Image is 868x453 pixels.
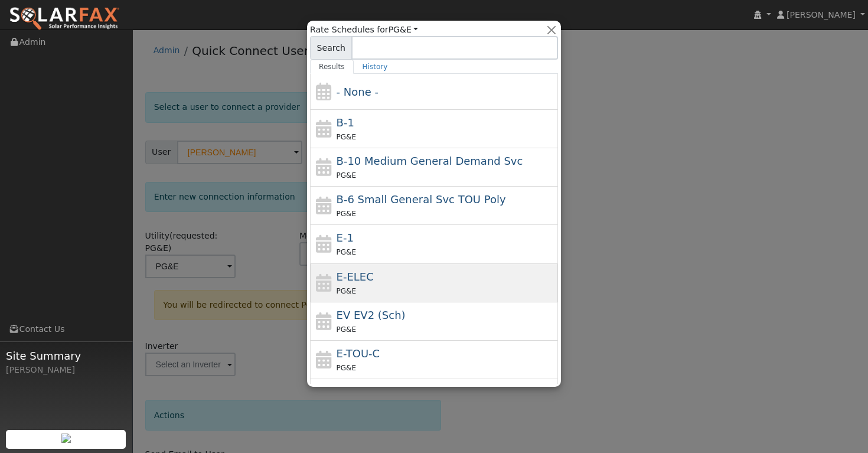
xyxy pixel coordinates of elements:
span: Search [310,36,352,60]
img: retrieve [61,434,71,443]
span: PG&E [337,248,356,256]
span: B-10 Medium General Demand Service (Primary Voltage) [337,155,523,167]
span: PG&E [337,133,356,141]
span: Rate Schedules for [310,24,418,36]
a: History [354,60,397,74]
span: PG&E [337,171,356,180]
span: PG&E [337,210,356,218]
span: E-1 [337,232,354,244]
span: PG&E [337,364,356,372]
a: PG&E [389,25,419,34]
img: SolarFax [9,6,120,31]
span: B-6 Small General Service TOU Poly Phase [337,193,506,206]
span: - None - [337,86,378,98]
span: [PERSON_NAME] [787,10,856,19]
span: B-1 [337,116,354,129]
span: E-ELEC [337,271,374,283]
span: Site Summary [6,348,126,364]
span: E-TOU-C [337,347,380,360]
div: [PERSON_NAME] [6,364,126,376]
span: PG&E [337,325,356,334]
span: PG&E [337,287,356,295]
span: Electric Vehicle EV2 (Sch) [337,309,406,321]
a: Results [310,60,354,74]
